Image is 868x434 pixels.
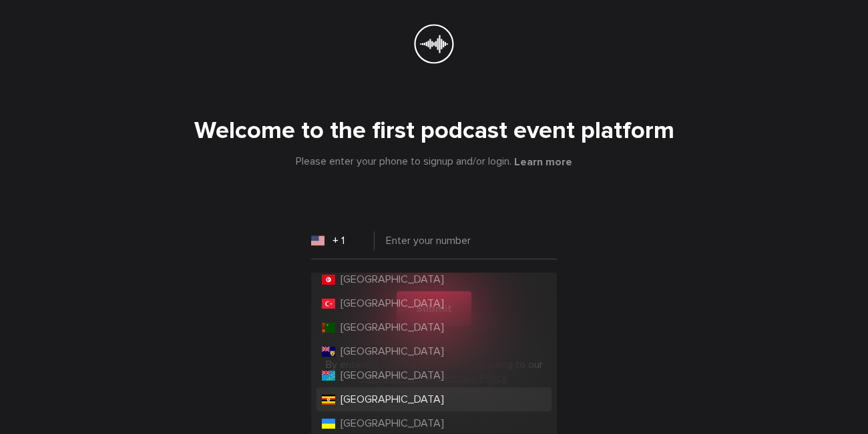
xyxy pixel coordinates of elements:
img: TN [322,275,335,285]
img: TC [322,347,335,357]
span: [GEOGRAPHIC_DATA] [341,273,444,286]
img: TR [322,299,335,309]
img: TV [322,371,335,381]
img: UA [322,419,335,429]
button: Learn more [514,155,572,169]
input: Enter your number [311,233,557,259]
div: Please enter your phone to signup and/or login. [23,155,845,169]
h1: Welcome to the first podcast event platform [23,117,845,144]
span: [GEOGRAPHIC_DATA] [341,297,444,310]
span: [GEOGRAPHIC_DATA] [341,369,444,382]
span: [GEOGRAPHIC_DATA] [341,345,444,358]
img: UG [322,395,335,405]
img: TM [322,323,335,333]
span: [GEOGRAPHIC_DATA] [341,393,444,406]
span: [GEOGRAPHIC_DATA] [341,321,444,334]
span: [GEOGRAPHIC_DATA] [341,417,444,430]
